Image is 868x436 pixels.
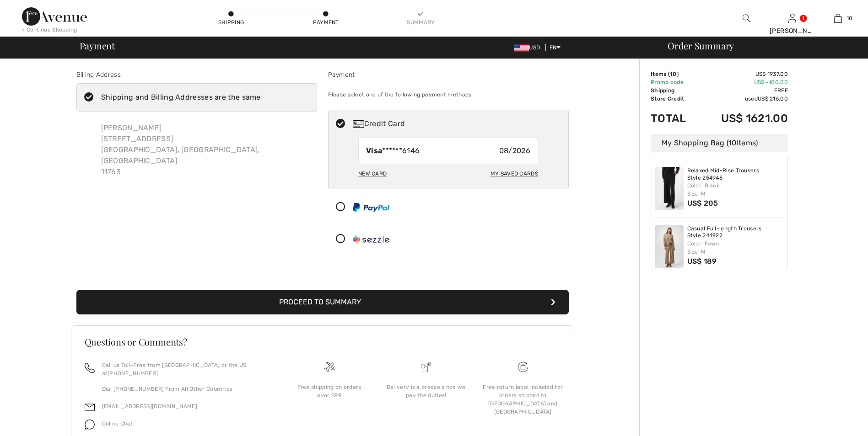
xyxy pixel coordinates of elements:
[102,385,270,393] p: Dial [PHONE_NUMBER] From All Other Countries
[788,14,796,22] a: Sign In
[698,86,788,95] td: Free
[651,103,698,134] td: Total
[491,166,538,181] div: My Saved Cards
[482,383,564,416] div: Free return label included for orders shipped to [GEOGRAPHIC_DATA] and [GEOGRAPHIC_DATA]
[687,257,717,266] span: US$ 189
[698,78,788,86] td: US$ -100.00
[499,145,530,156] span: 08/2026
[651,134,788,152] div: My Shopping Bag ( Items)
[312,18,340,27] div: Payment
[288,383,371,399] div: Free shipping on orders over $99
[687,239,784,256] div: Color: Fawn Size: M
[85,363,95,373] img: call
[328,83,569,106] div: Please select one of the following payment methods
[815,13,860,24] a: 10
[407,18,434,27] div: Summary
[102,361,270,378] p: Call us Toll-Free from [GEOGRAPHIC_DATA] or the US at
[358,166,387,181] div: New Card
[514,44,544,51] span: USD
[366,146,382,155] strong: Visa
[657,41,863,50] div: Order Summary
[76,70,317,80] div: Billing Address
[655,167,684,210] img: Relaxed Mid-Rise Trousers Style 254945
[687,181,784,198] div: Color: Black Size: M
[85,420,95,430] img: chat
[651,95,698,103] td: Store Credit
[76,290,569,314] button: Proceed to Summary
[22,7,87,26] img: 1ère Avenue
[80,41,115,50] span: Payment
[698,95,788,103] td: used
[550,44,561,51] span: EN
[651,78,698,86] td: Promo code
[102,420,133,427] span: Online Chat
[85,402,95,412] img: email
[328,70,569,80] div: Payment
[698,103,788,134] td: US$ 1621.00
[846,14,853,22] span: 10
[687,225,784,239] a: Casual Full-length Trousers Style 244922
[85,337,561,346] h3: Questions or Comments?
[687,199,718,207] span: US$ 205
[758,96,788,102] span: US$ 216.00
[324,362,334,372] img: Free shipping on orders over $99
[651,86,698,95] td: Shipping
[217,18,245,27] div: Shipping
[353,118,562,129] div: Credit Card
[94,115,317,185] div: [PERSON_NAME] [STREET_ADDRESS] [GEOGRAPHIC_DATA], [GEOGRAPHIC_DATA], [GEOGRAPHIC_DATA] 11763
[385,383,467,399] div: Delivery is a breeze since we pay the duties!
[101,92,261,103] div: Shipping and Billing Addresses are the same
[421,362,431,372] img: Delivery is a breeze since we pay the duties!
[770,26,814,36] div: [PERSON_NAME]
[353,203,389,212] img: PayPal
[728,138,737,147] span: 10
[834,13,842,24] img: My Bag
[655,225,684,268] img: Casual Full-length Trousers Style 244922
[687,167,784,181] a: Relaxed Mid-Rise Trousers Style 254945
[102,403,197,409] a: [EMAIL_ADDRESS][DOMAIN_NAME]
[698,70,788,78] td: US$ 1937.00
[353,235,389,244] img: Sezzle
[353,120,364,128] img: Credit Card
[518,362,528,372] img: Free shipping on orders over $99
[514,44,529,52] img: US Dollar
[743,13,750,24] img: search the website
[108,370,158,377] a: [PHONE_NUMBER]
[788,13,796,24] img: My Info
[651,70,698,78] td: Items ( )
[670,71,677,77] span: 10
[22,26,77,34] div: < Continue Shopping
